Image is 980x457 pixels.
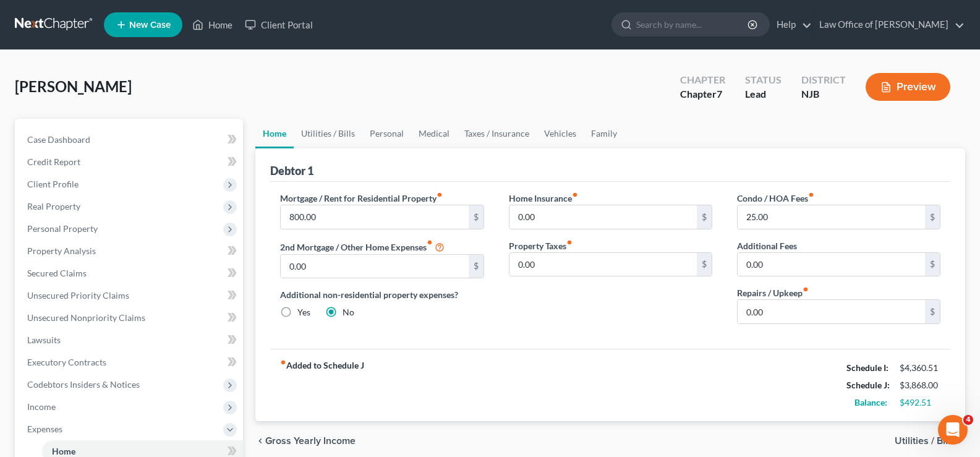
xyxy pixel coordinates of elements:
input: -- [509,253,697,276]
a: Client Portal [239,14,319,36]
i: fiber_manual_record [803,286,809,293]
label: Property Taxes [509,239,573,252]
a: Law Office of [PERSON_NAME] [813,14,965,36]
label: 2nd Mortgage / Other Home Expenses [280,239,445,254]
label: No [343,306,354,318]
strong: Balance: [854,397,887,408]
a: Personal [362,119,411,148]
a: Home [255,119,294,148]
a: Utilities / Bills [294,119,362,148]
a: Secured Claims [17,262,243,284]
div: $492.51 [900,396,940,409]
div: Status [745,73,782,87]
button: Preview [866,73,950,101]
div: $ [925,300,940,323]
a: Unsecured Nonpriority Claims [17,307,243,329]
div: Lead [745,87,782,101]
a: Vehicles [537,119,584,148]
div: $ [697,253,712,276]
i: chevron_left [255,436,265,446]
i: fiber_manual_record [566,239,573,246]
input: -- [281,205,468,229]
span: Real Property [27,201,80,211]
span: Expenses [27,424,62,434]
span: Codebtors Insiders & Notices [27,379,140,390]
div: $4,360.51 [900,362,940,374]
label: Condo / HOA Fees [737,192,814,205]
a: Medical [411,119,457,148]
strong: Added to Schedule J [280,359,364,411]
span: [PERSON_NAME] [15,77,132,95]
div: Debtor 1 [270,163,313,178]
label: Additional non-residential property expenses? [280,288,484,301]
span: Income [27,401,56,412]
div: $ [925,253,940,276]
i: fiber_manual_record [572,192,578,198]
input: -- [509,205,697,229]
input: -- [738,205,925,229]
input: -- [281,255,468,278]
a: Taxes / Insurance [457,119,537,148]
a: Help [770,14,812,36]
div: District [801,73,846,87]
button: Utilities / Bills chevron_right [895,436,965,446]
span: Case Dashboard [27,134,90,145]
i: fiber_manual_record [808,192,814,198]
span: 7 [717,88,722,100]
input: Search by name... [636,13,749,36]
div: $ [469,255,484,278]
span: Executory Contracts [27,357,106,367]
strong: Schedule I: [846,362,888,373]
div: $ [469,205,484,229]
span: Secured Claims [27,268,87,278]
input: -- [738,300,925,323]
input: -- [738,253,925,276]
span: Lawsuits [27,335,61,345]
i: fiber_manual_record [427,239,433,246]
span: Utilities / Bills [895,436,955,446]
span: Personal Property [27,223,98,234]
div: $ [697,205,712,229]
div: $ [925,205,940,229]
span: Gross Yearly Income [265,436,356,446]
label: Repairs / Upkeep [737,286,809,299]
button: chevron_left Gross Yearly Income [255,436,356,446]
div: NJB [801,87,846,101]
span: Unsecured Priority Claims [27,290,129,301]
span: Client Profile [27,179,79,189]
label: Additional Fees [737,239,797,252]
a: Lawsuits [17,329,243,351]
a: Credit Report [17,151,243,173]
span: New Case [129,20,171,30]
a: Case Dashboard [17,129,243,151]
label: Mortgage / Rent for Residential Property [280,192,443,205]
a: Home [186,14,239,36]
div: Chapter [680,73,725,87]
div: $3,868.00 [900,379,940,391]
span: Credit Report [27,156,80,167]
i: fiber_manual_record [280,359,286,365]
span: 4 [963,415,973,425]
i: fiber_manual_record [437,192,443,198]
strong: Schedule J: [846,380,890,390]
a: Property Analysis [17,240,243,262]
span: Property Analysis [27,246,96,256]
label: Home Insurance [509,192,578,205]
label: Yes [297,306,310,318]
span: Home [52,446,75,456]
a: Unsecured Priority Claims [17,284,243,307]
a: Executory Contracts [17,351,243,374]
a: Family [584,119,624,148]
div: Chapter [680,87,725,101]
span: Unsecured Nonpriority Claims [27,312,145,323]
iframe: Intercom live chat [938,415,968,445]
